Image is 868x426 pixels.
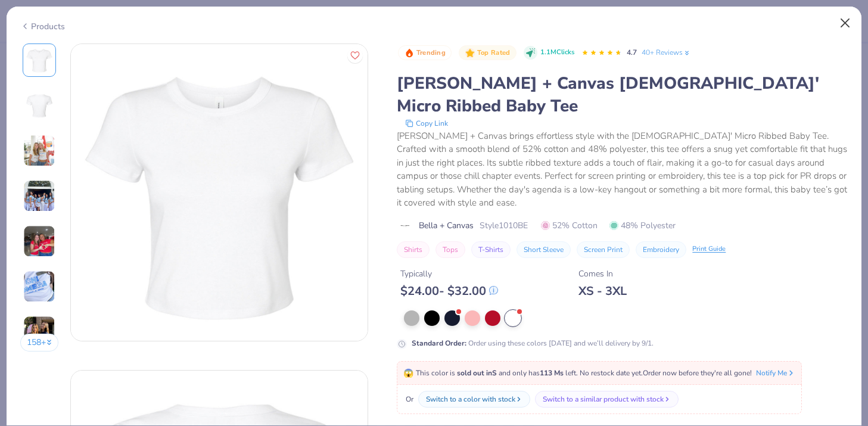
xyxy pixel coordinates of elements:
div: Order using these colors [DATE] and we’ll delivery by 9/1. [412,338,654,349]
div: Print Guide [692,244,726,254]
button: Badge Button [398,45,452,61]
div: Switch to a similar product with stock [543,394,664,405]
div: Switch to a color with stock [426,394,515,405]
img: Trending sort [405,48,414,58]
img: User generated content [23,180,55,212]
button: Short Sleeve [517,241,571,258]
div: Comes In [578,268,627,280]
button: 158+ [20,334,59,352]
strong: Standard Order : [412,338,466,348]
button: Switch to a similar product with stock [535,391,679,408]
span: 52% Cotton [541,219,598,232]
div: [PERSON_NAME] + Canvas brings effortless style with the [DEMOGRAPHIC_DATA]' Micro Ribbed Baby Tee... [397,129,848,210]
span: Bella + Canvas [419,219,474,232]
button: Badge Button [459,45,516,61]
img: Front [25,46,54,74]
button: Screen Print [577,241,630,258]
button: Tops [435,241,465,258]
img: Front [71,44,368,341]
div: XS - 3XL [578,284,627,298]
span: Style 1010BE [480,219,528,232]
span: 48% Polyester [609,219,676,232]
img: Back [25,91,54,120]
span: Trending [416,49,446,56]
img: User generated content [23,135,55,167]
span: This color is and only has left . No restock date yet. Order now before they're all gone! [403,368,752,378]
button: copy to clipboard [402,117,452,129]
div: $ 24.00 - $ 32.00 [400,284,498,298]
span: 😱 [403,368,413,379]
div: Typically [400,268,498,280]
button: Like [347,48,363,63]
span: Top Rated [477,49,511,56]
span: Or [403,394,413,405]
img: User generated content [23,225,55,257]
img: Top Rated sort [465,48,475,58]
div: [PERSON_NAME] + Canvas [DEMOGRAPHIC_DATA]' Micro Ribbed Baby Tee [397,72,848,117]
img: User generated content [23,270,55,303]
strong: 113 Ms [540,368,564,378]
button: Switch to a color with stock [418,391,530,408]
button: T-Shirts [471,241,511,258]
strong: sold out in S [457,368,497,378]
span: 1.1M Clicks [540,48,574,58]
button: Embroidery [636,241,686,258]
div: 4.7 Stars [581,43,622,63]
img: User generated content [23,316,55,348]
div: Products [20,20,65,33]
button: Close [834,12,857,35]
span: 4.7 [627,48,637,57]
button: Shirts [397,241,430,258]
button: Notify Me [756,368,795,378]
img: brand logo [397,221,413,231]
a: 40+ Reviews [642,47,691,58]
